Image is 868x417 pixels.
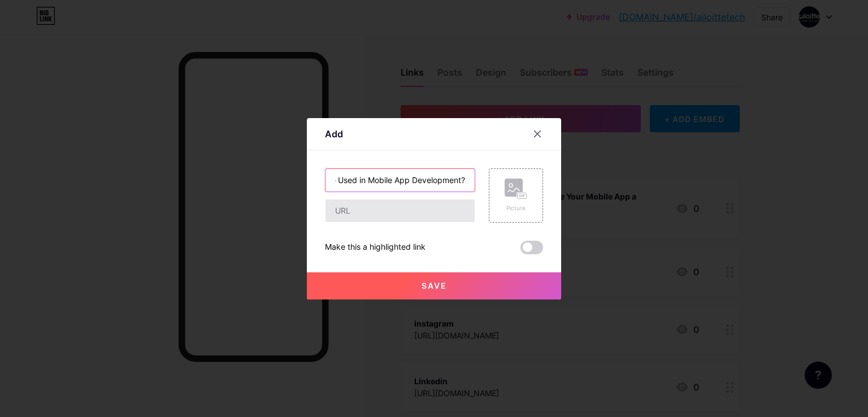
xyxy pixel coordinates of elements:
[505,204,527,212] div: Picture
[325,127,343,141] div: Add
[325,169,475,192] input: Title
[325,241,426,254] div: Make this a highlighted link
[325,199,475,222] input: URL
[307,272,561,299] button: Save
[422,281,447,290] span: Save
